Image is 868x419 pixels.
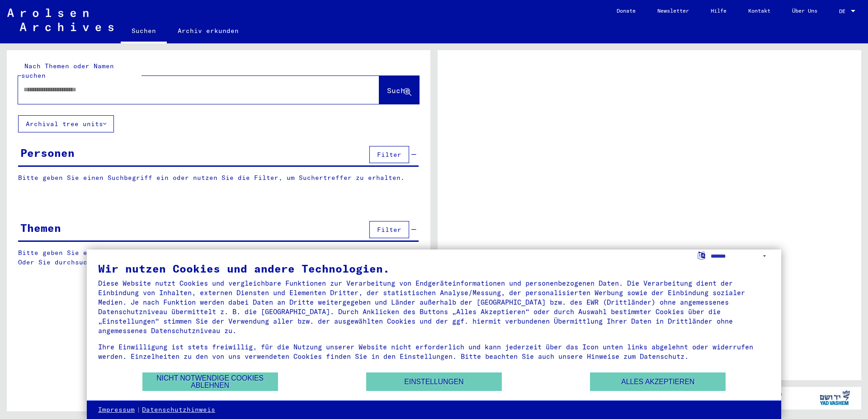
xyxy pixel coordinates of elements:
a: Archiv erkunden [167,20,250,42]
button: Nicht notwendige Cookies ablehnen [142,372,278,391]
button: Alles akzeptieren [590,372,726,391]
button: Filter [369,146,409,163]
span: DE [839,8,849,14]
div: Wir nutzen Cookies und andere Technologien. [98,263,770,274]
button: Suche [379,76,419,104]
a: Impressum [98,405,135,414]
select: Sprache auswählen [711,250,770,263]
label: Sprache auswählen [697,251,706,259]
div: Diese Website nutzt Cookies und vergleichbare Funktionen zur Verarbeitung von Endgeräteinformatio... [98,278,770,335]
mat-label: Nach Themen oder Namen suchen [21,62,114,80]
p: Bitte geben Sie einen Suchbegriff ein oder nutzen Sie die Filter, um Suchertreffer zu erhalten. [18,173,419,183]
a: Datenschutzhinweis [142,405,215,414]
div: Themen [20,220,61,236]
button: Filter [369,221,409,238]
span: Suche [387,86,410,95]
span: Filter [377,151,401,159]
div: Personen [20,145,75,161]
img: Arolsen_neg.svg [7,9,113,31]
button: Archival tree units [18,115,114,132]
span: Filter [377,226,401,234]
a: Suchen [121,20,167,43]
p: Bitte geben Sie einen Suchbegriff ein oder nutzen Sie die Filter, um Suchertreffer zu erhalten. O... [18,248,419,267]
button: Einstellungen [366,372,502,391]
div: Ihre Einwilligung ist stets freiwillig, für die Nutzung unserer Website nicht erforderlich und ka... [98,342,770,361]
img: yv_logo.png [818,386,852,409]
